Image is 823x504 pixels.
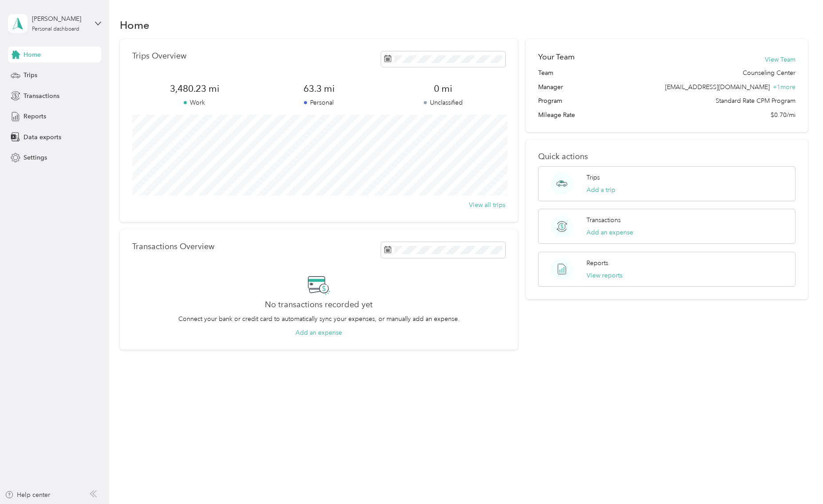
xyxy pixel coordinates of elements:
button: View all trips [469,200,505,210]
span: 3,480.23 mi [132,82,256,95]
span: $0.70/mi [771,110,795,120]
button: Add a trip [587,185,615,195]
iframe: Everlance-gr Chat Button Frame [773,454,823,504]
span: Trips [24,70,37,80]
span: Home [24,50,41,59]
div: [PERSON_NAME] [32,14,87,23]
button: Add an expense [587,228,633,237]
div: Personal dashboard [32,27,79,32]
button: Help center [5,490,50,500]
span: Settings [24,153,47,162]
span: Data exports [24,133,61,142]
p: Transactions [587,215,621,225]
p: Unclassified [381,98,505,107]
span: Standard Rate CPM Program [716,96,795,105]
span: 63.3 mi [256,82,381,95]
p: Trips [587,173,600,182]
p: Trips Overview [132,51,186,61]
span: [EMAIL_ADDRESS][DOMAIN_NAME] [665,83,770,91]
p: Personal [256,98,381,107]
span: + 1 more [773,83,795,91]
span: Program [538,96,562,105]
button: Add an expense [295,328,342,337]
span: Reports [24,112,46,121]
p: Connect your bank or credit card to automatically sync your expenses, or manually add an expense. [178,314,460,324]
p: Transactions Overview [132,242,214,251]
button: View reports [587,271,622,280]
h2: Your Team [538,51,575,63]
span: 0 mi [381,82,505,95]
p: Reports [587,258,608,268]
span: Manager [538,82,563,92]
span: Counseling Center [743,68,795,78]
p: Work [132,98,256,107]
h2: No transactions recorded yet [265,300,373,309]
span: Transactions [24,91,59,101]
span: Team [538,68,553,78]
h1: Home [120,20,150,30]
p: Quick actions [538,152,795,161]
button: View Team [765,55,795,64]
span: Mileage Rate [538,110,575,120]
